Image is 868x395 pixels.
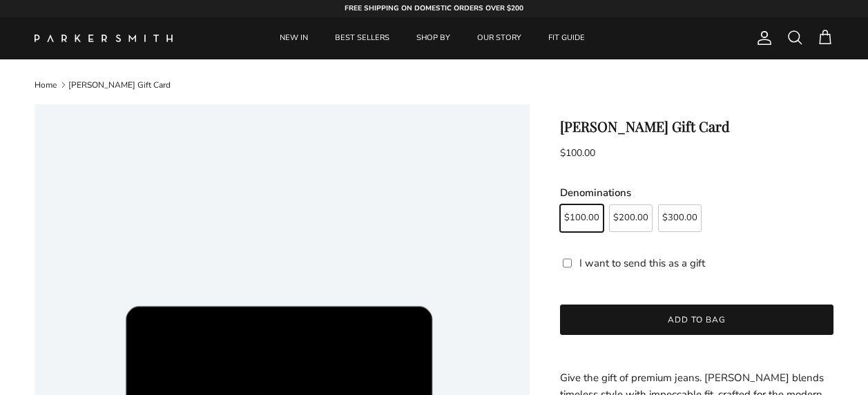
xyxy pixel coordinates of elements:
a: BEST SELLERS [322,17,402,59]
a: FIT GUIDE [536,17,597,59]
legend: Denominations [560,186,631,200]
a: Home [35,79,57,90]
strong: FREE SHIPPING ON DOMESTIC ORDERS OVER $200 [345,3,523,13]
span: $100.00 [560,146,595,160]
button: Add to bag [560,305,833,335]
a: SHOP BY [404,17,463,59]
span: $200.00 [613,213,648,222]
nav: Breadcrumbs [35,79,833,90]
div: Primary [206,17,659,59]
span: $300.00 [662,213,697,222]
label: I want to send this as a gift [579,255,705,271]
a: OUR STORY [465,17,534,59]
h1: [PERSON_NAME] Gift Card [560,118,833,135]
span: $100.00 [564,213,599,222]
a: [PERSON_NAME] Gift Card [68,79,171,90]
a: NEW IN [267,17,320,59]
img: Parker Smith [35,35,173,42]
a: Account [751,30,773,46]
input: I want to send this as a gift [563,257,572,269]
